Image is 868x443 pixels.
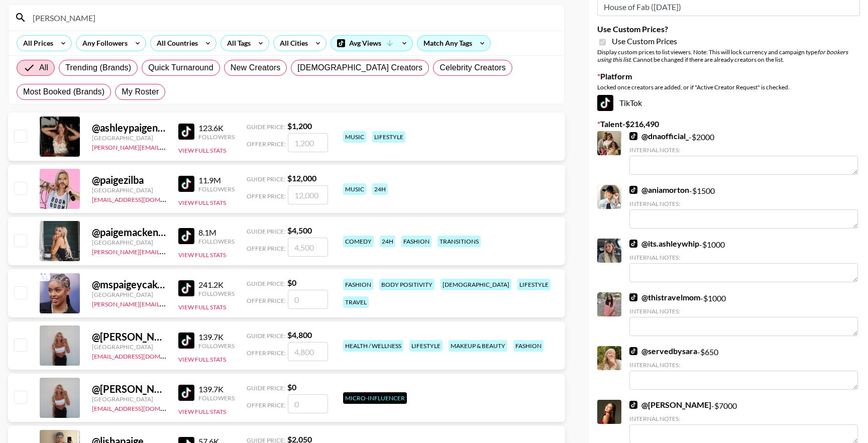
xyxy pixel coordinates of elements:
div: 139.7K [198,384,235,394]
span: Offer Price: [247,140,286,148]
a: @[PERSON_NAME] [629,400,711,410]
div: 241.2K [198,280,235,290]
div: Locked once creators are added, or if "Active Creator Request" is checked. [597,83,860,91]
div: 24h [380,236,395,247]
button: View Full Stats [178,251,226,259]
input: 4,500 [288,238,328,257]
div: lifestyle [409,340,443,352]
img: TikTok [629,132,637,140]
img: TikTok [629,293,637,301]
div: lifestyle [517,279,551,290]
img: TikTok [178,333,194,349]
strong: $ 1,200 [287,121,312,131]
button: View Full Stats [178,356,226,363]
img: TikTok [178,280,194,296]
span: Quick Turnaround [148,62,213,74]
div: [GEOGRAPHIC_DATA] [92,186,166,194]
input: Search by User Name [27,10,559,26]
div: Followers [198,133,235,141]
span: Trending (Brands) [65,62,131,74]
img: TikTok [178,124,194,140]
div: - $ 1000 [629,239,858,282]
strong: $ 4,800 [287,330,312,340]
a: [EMAIL_ADDRESS][DOMAIN_NAME] [92,194,193,203]
span: Offer Price: [247,349,286,357]
a: [PERSON_NAME][EMAIL_ADDRESS][DOMAIN_NAME] [92,142,241,151]
img: TikTok [629,240,637,248]
span: New Creators [231,62,281,74]
div: @ ashleypaigenicholson [92,122,166,134]
span: My Roster [122,86,159,98]
span: Use Custom Prices [612,36,677,46]
div: All Prices [17,36,55,51]
div: transitions [438,236,481,247]
span: [DEMOGRAPHIC_DATA] Creators [297,62,422,74]
div: Internal Notes: [629,254,858,261]
button: View Full Stats [178,408,226,415]
a: [EMAIL_ADDRESS][DOMAIN_NAME] [92,351,193,360]
div: All Countries [151,36,200,51]
div: - $ 2000 [629,131,858,175]
img: TikTok [629,186,637,194]
div: - $ 1000 [629,292,858,336]
div: health / wellness [343,340,403,352]
a: [PERSON_NAME][EMAIL_ADDRESS][DOMAIN_NAME] [92,298,241,308]
span: Guide Price: [247,228,285,235]
input: 0 [288,290,328,309]
div: Followers [198,185,235,193]
div: Internal Notes: [629,307,858,315]
button: View Full Stats [178,199,226,206]
div: [GEOGRAPHIC_DATA] [92,134,166,142]
span: All [39,62,48,74]
div: makeup & beauty [449,340,507,352]
div: @ [PERSON_NAME] [92,330,166,343]
div: @ paigezilba [92,174,166,186]
div: @ mspaigeycakey [92,278,166,291]
div: [GEOGRAPHIC_DATA] [92,395,166,403]
div: lifestyle [372,131,405,143]
button: View Full Stats [178,303,226,311]
label: Use Custom Prices? [597,24,860,34]
strong: $ 0 [287,382,296,392]
div: [GEOGRAPHIC_DATA] [92,291,166,298]
img: TikTok [178,176,194,192]
div: Display custom prices to list viewers. Note: This will lock currency and campaign type . Cannot b... [597,48,860,63]
div: Avg Views [331,36,412,51]
div: fashion [343,279,373,290]
a: @aniamorton [629,185,689,195]
div: - $ 1500 [629,185,858,229]
div: body positivity [379,279,435,290]
input: 12,000 [288,185,328,204]
div: travel [343,296,369,308]
div: Followers [198,290,235,297]
div: Match Any Tags [417,36,490,51]
em: for bookers using this list [597,48,848,63]
a: @its.ashleywhip [629,239,699,249]
span: Guide Price: [247,280,285,287]
div: 123.6K [198,123,235,133]
span: Guide Price: [247,175,285,183]
input: 4,800 [288,342,328,361]
span: Offer Price: [247,245,286,252]
a: @dnaofficial_ [629,131,689,141]
img: TikTok [629,347,637,355]
span: Guide Price: [247,123,285,131]
strong: $ 0 [287,278,296,287]
button: View Full Stats [178,147,226,154]
a: [PERSON_NAME][EMAIL_ADDRESS][DOMAIN_NAME] [92,246,241,256]
a: @thistravelmom [629,292,700,302]
div: @ [PERSON_NAME] [92,383,166,395]
input: 1,200 [288,133,328,152]
div: [GEOGRAPHIC_DATA] [92,343,166,351]
div: - $ 650 [629,346,858,390]
div: 139.7K [198,332,235,342]
a: @servedbysara [629,346,697,356]
span: Offer Price: [247,297,286,304]
img: TikTok [178,385,194,401]
div: music [343,183,366,195]
div: Micro-Influencer [343,392,407,404]
label: Talent - $ 216,490 [597,119,860,129]
div: @ paigemackenzie [92,226,166,239]
div: Internal Notes: [629,415,858,422]
div: Internal Notes: [629,146,858,154]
